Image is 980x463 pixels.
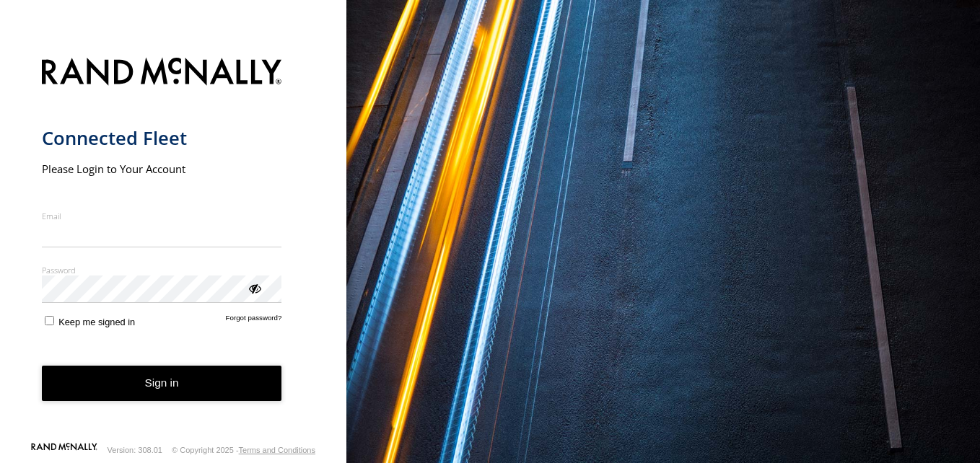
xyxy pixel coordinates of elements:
[42,265,282,275] label: Password
[42,55,282,92] img: Rand McNally
[42,126,282,150] h1: Connected Fleet
[42,162,282,176] h2: Please Login to Your Account
[58,317,135,327] span: Keep me signed in
[45,316,54,325] input: Keep me signed in
[42,211,282,221] label: Email
[108,446,162,454] div: Version: 308.01
[226,314,282,327] a: Forgot password?
[239,446,315,454] a: Terms and Conditions
[42,49,305,441] form: main
[247,281,261,295] div: ViewPassword
[42,366,282,401] button: Sign in
[31,443,97,457] a: Visit our Website
[172,446,315,454] div: © Copyright 2025 -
